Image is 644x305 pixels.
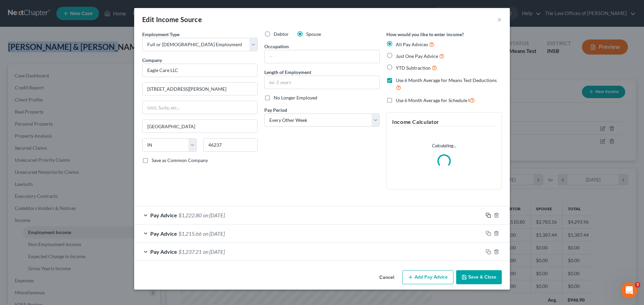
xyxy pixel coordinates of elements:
input: Unit, Suite, etc... [143,101,257,114]
label: How would you like to enter income? [386,31,464,38]
input: Enter address... [143,83,257,95]
span: $1,215.66 [178,230,202,237]
input: Enter zip... [203,138,258,152]
span: on [DATE] [203,248,225,255]
span: Employment Type [142,31,179,37]
span: Pay Advice [150,248,177,255]
span: No Longer Employed [274,95,317,100]
iframe: Intercom live chat [621,282,637,298]
span: All Pay Advices [396,42,428,47]
span: Pay Period [264,107,287,113]
span: Save as Common Company [152,157,208,163]
span: Pay Advice [150,212,177,218]
button: Save & Close [456,270,502,284]
label: Occupation [264,43,289,50]
span: Use 6 Month Average for Means Test Deductions [396,77,497,83]
input: ex: 2 years [265,76,379,89]
h5: Income Calculator [392,118,496,126]
span: on [DATE] [203,230,225,237]
span: $1,222.80 [178,212,202,218]
span: Spouse [306,31,321,37]
p: Calculating... [392,142,496,149]
span: Pay Advice [150,230,177,237]
input: Enter city... [143,120,257,133]
input: Search company by name... [142,64,258,77]
button: × [497,15,502,23]
span: $1,237.21 [178,248,202,255]
span: Debtor [274,31,289,37]
input: -- [265,50,379,63]
span: on [DATE] [203,212,225,218]
div: Edit Income Source [142,15,202,24]
span: Company [142,57,162,63]
span: Use 6 Month Average for Schedule I [396,97,470,103]
span: YTD Subtraction [396,65,431,71]
button: Add Pay Advice [402,270,453,284]
label: Length of Employment [264,69,311,76]
span: Just One Pay Advice [396,53,438,59]
span: 3 [635,282,640,288]
button: Cancel [374,271,399,284]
